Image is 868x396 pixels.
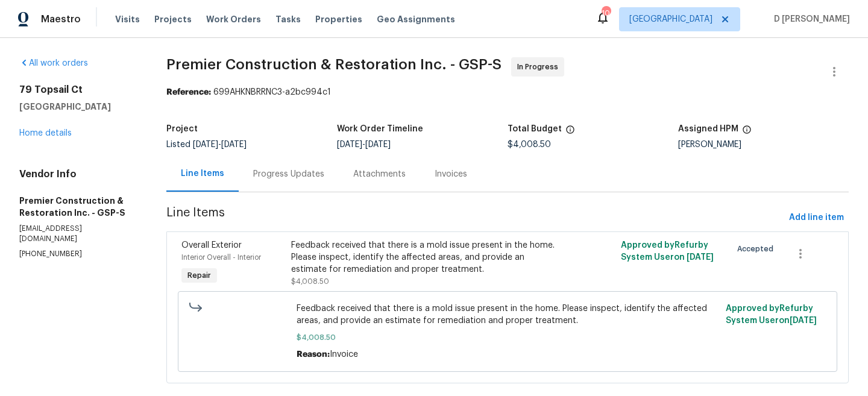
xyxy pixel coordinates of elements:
[315,13,362,25] span: Properties
[181,241,242,250] span: Overall Exterior
[508,125,562,133] h5: Total Budget
[19,129,72,137] a: Home details
[297,332,719,344] span: $4,008.50
[19,59,88,68] a: All work orders
[221,140,247,149] span: [DATE]
[19,249,137,259] p: [PHONE_NUMBER]
[602,7,610,19] div: 10
[19,168,137,180] h4: Vendor Info
[337,140,391,149] span: -
[435,168,467,180] div: Invoices
[297,350,330,359] span: Reason:
[19,224,137,244] p: [EMAIL_ADDRESS][DOMAIN_NAME]
[337,140,362,149] span: [DATE]
[183,269,216,281] span: Repair
[19,101,137,113] h5: [GEOGRAPHIC_DATA]
[737,243,778,255] span: Accepted
[678,125,738,133] h5: Assigned HPM
[193,140,247,149] span: -
[166,57,502,72] span: Premier Construction & Restoration Inc. - GSP-S
[742,125,752,140] span: The hpm assigned to this work order.
[115,13,140,25] span: Visits
[19,195,137,219] h5: Premier Construction & Restoration Inc. - GSP-S
[275,15,301,24] span: Tasks
[629,13,712,25] span: [GEOGRAPHIC_DATA]
[769,13,850,25] span: D [PERSON_NAME]
[508,140,551,149] span: $4,008.50
[154,13,192,25] span: Projects
[166,88,211,96] b: Reference:
[784,207,849,229] button: Add line item
[687,253,714,262] span: [DATE]
[790,316,817,325] span: [DATE]
[253,168,324,180] div: Progress Updates
[41,13,81,25] span: Maestro
[297,303,719,327] span: Feedback received that there is a mold issue present in the home. Please inspect, identify the af...
[565,125,575,140] span: The total cost of line items that have been proposed by Opendoor. This sum includes line items th...
[19,84,137,96] h2: 79 Topsail Ct
[181,254,261,261] span: Interior Overall - Interior
[193,140,218,149] span: [DATE]
[365,140,391,149] span: [DATE]
[166,207,784,229] span: Line Items
[377,13,455,25] span: Geo Assignments
[166,86,849,98] div: 699AHKNBRRNC3-a2bc994c1
[621,241,714,262] span: Approved by Refurby System User on
[166,140,247,149] span: Listed
[330,350,358,359] span: Invoice
[206,13,261,25] span: Work Orders
[166,125,198,133] h5: Project
[291,278,329,285] span: $4,008.50
[291,239,559,275] div: Feedback received that there is a mold issue present in the home. Please inspect, identify the af...
[517,61,563,73] span: In Progress
[353,168,406,180] div: Attachments
[181,168,224,180] div: Line Items
[789,210,844,225] span: Add line item
[337,125,423,133] h5: Work Order Timeline
[678,140,849,149] div: [PERSON_NAME]
[726,304,817,325] span: Approved by Refurby System User on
